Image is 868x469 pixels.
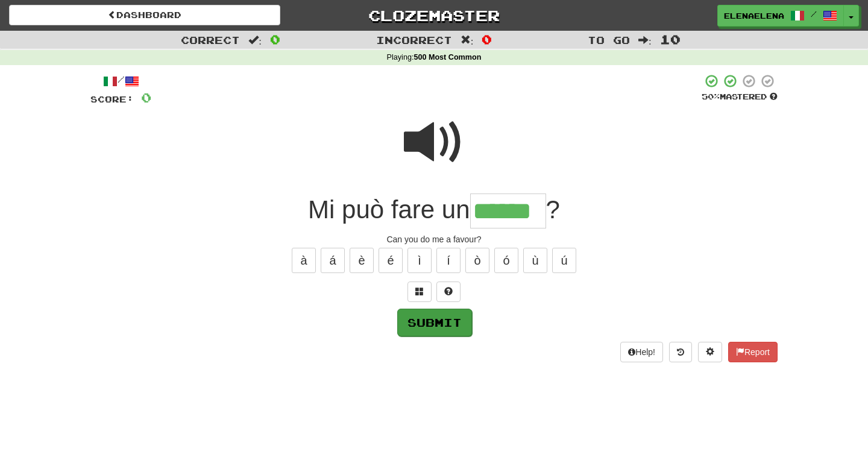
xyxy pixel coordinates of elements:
strong: 500 Most Common [414,53,481,61]
span: 0 [141,90,151,105]
span: Score: [90,94,134,104]
button: à [292,248,316,273]
button: ú [552,248,576,273]
button: é [379,248,403,273]
span: ElenaElena [724,10,784,21]
a: ElenaElena / [717,5,844,27]
button: Report [728,342,778,362]
button: ò [465,248,489,273]
span: 50 % [702,92,720,101]
button: á [321,248,345,273]
span: : [248,35,262,45]
a: Dashboard [9,5,280,25]
span: To go [588,34,630,46]
button: Round history (alt+y) [669,342,692,362]
span: : [461,35,474,45]
span: Mi può fare un [308,195,470,224]
span: ? [546,195,560,224]
a: Clozemaster [298,5,570,26]
div: / [90,74,151,89]
button: ó [494,248,518,273]
span: 0 [270,32,280,46]
span: : [638,35,652,45]
button: è [350,248,374,273]
span: Incorrect [376,34,452,46]
button: í [436,248,461,273]
span: 0 [482,32,492,46]
span: 10 [660,32,681,46]
span: / [811,10,817,18]
button: Single letter hint - you only get 1 per sentence and score half the points! alt+h [436,282,461,302]
button: ì [407,248,432,273]
button: Switch sentence to multiple choice alt+p [407,282,432,302]
div: Mastered [702,92,778,102]
button: Help! [620,342,663,362]
button: Submit [397,309,472,336]
button: ù [523,248,547,273]
div: Can you do me a favour? [90,233,778,245]
span: Correct [181,34,240,46]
